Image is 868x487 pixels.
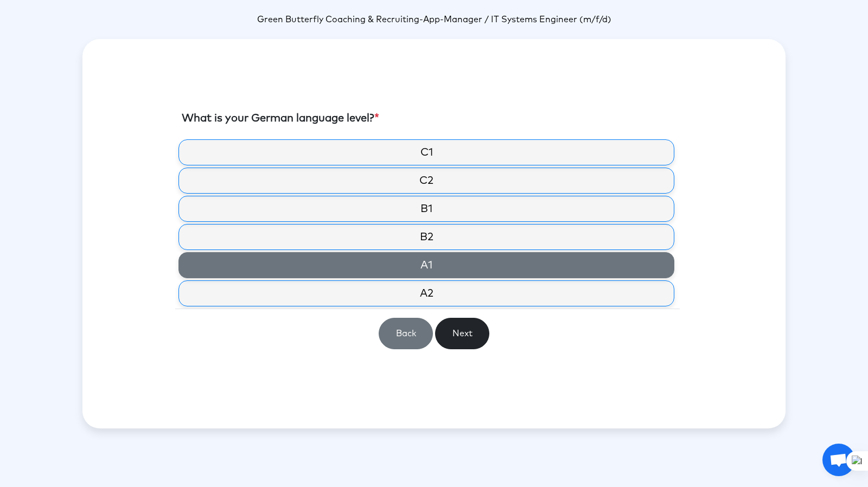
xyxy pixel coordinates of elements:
button: Back [379,318,433,349]
span: Green Butterfly Coaching & Recruiting [257,15,419,24]
label: A1 [178,252,674,278]
label: B1 [178,196,674,222]
label: C1 [178,139,674,165]
label: C2 [178,168,674,194]
p: - [82,13,786,26]
a: Open chat [822,444,855,476]
label: A2 [178,280,674,306]
span: App-Manager / IT Systems Engineer (m/f/d) [423,15,611,24]
label: What is your German language level? [182,110,379,126]
label: B2 [178,224,674,250]
button: Next [435,318,489,349]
